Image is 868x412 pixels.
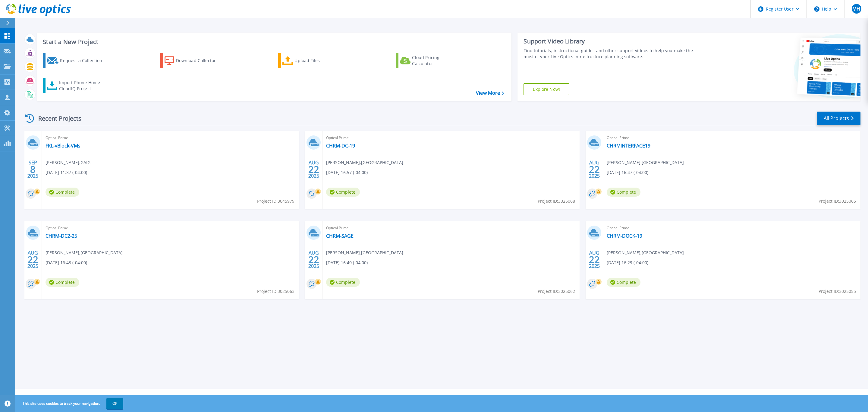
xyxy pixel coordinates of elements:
[607,259,648,266] span: [DATE] 16:29 (-04:00)
[43,53,110,68] a: Request a Collection
[308,249,319,271] div: AUG 2025
[524,83,569,95] a: Explore Now!
[278,53,345,68] a: Upload Files
[160,53,228,68] a: Download Collector
[538,198,575,204] span: Project ID: 3025068
[27,158,39,180] div: SEP 2025
[607,135,857,141] span: Optical Prime
[27,257,38,262] span: 22
[607,169,648,176] span: [DATE] 16:47 (-04:00)
[60,55,108,67] div: Request a Collection
[524,37,702,45] div: Support Video Library
[308,158,319,180] div: AUG 2025
[607,249,684,256] span: [PERSON_NAME] , [GEOGRAPHIC_DATA]
[46,169,87,176] span: [DATE] 11:37 (-04:00)
[46,233,77,239] a: CHRM-DC2-25
[308,257,319,262] span: 22
[46,188,79,197] span: Complete
[396,53,463,68] a: Cloud Pricing Calculator
[46,278,79,287] span: Complete
[17,398,123,409] span: This site uses cookies to track your navigation.
[308,167,319,172] span: 22
[412,55,460,67] div: Cloud Pricing Calculator
[817,112,860,125] a: All Projects
[607,143,650,149] a: CHRMINTERFACE19
[589,158,600,180] div: AUG 2025
[326,135,576,141] span: Optical Prime
[23,111,90,126] div: Recent Projects
[326,159,403,166] span: [PERSON_NAME] , [GEOGRAPHIC_DATA]
[607,233,642,239] a: CHRM-DOCK-19
[257,288,294,295] span: Project ID: 3025063
[326,169,368,176] span: [DATE] 16:57 (-04:00)
[326,259,368,266] span: [DATE] 16:40 (-04:00)
[819,288,856,295] span: Project ID: 3025055
[326,143,355,149] a: CHRM-DC-19
[326,278,360,287] span: Complete
[326,188,360,197] span: Complete
[607,225,857,231] span: Optical Prime
[46,143,80,149] a: FKL-vBlock-VMs
[257,198,294,204] span: Project ID: 3045979
[46,135,295,141] span: Optical Prime
[589,249,600,271] div: AUG 2025
[46,259,87,266] span: [DATE] 16:43 (-04:00)
[607,278,640,287] span: Complete
[524,48,702,60] div: Find tutorials, instructional guides and other support videos to help you make the most of your L...
[326,249,403,256] span: [PERSON_NAME] , [GEOGRAPHIC_DATA]
[27,249,39,271] div: AUG 2025
[476,90,504,96] a: View More
[819,198,856,204] span: Project ID: 3025065
[30,167,36,172] span: 8
[607,188,640,197] span: Complete
[106,398,123,409] button: OK
[538,288,575,295] span: Project ID: 3025062
[326,225,576,231] span: Optical Prime
[59,80,106,92] div: Import Phone Home CloudIQ Project
[852,6,860,11] span: MH
[607,159,684,166] span: [PERSON_NAME] , [GEOGRAPHIC_DATA]
[326,233,354,239] a: CHRM-SAGE
[176,55,224,67] div: Download Collector
[46,159,90,166] span: [PERSON_NAME] , GAIG
[589,167,600,172] span: 22
[46,225,295,231] span: Optical Prime
[294,55,343,67] div: Upload Files
[589,257,600,262] span: 22
[43,39,504,45] h3: Start a New Project
[46,249,123,256] span: [PERSON_NAME] , [GEOGRAPHIC_DATA]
